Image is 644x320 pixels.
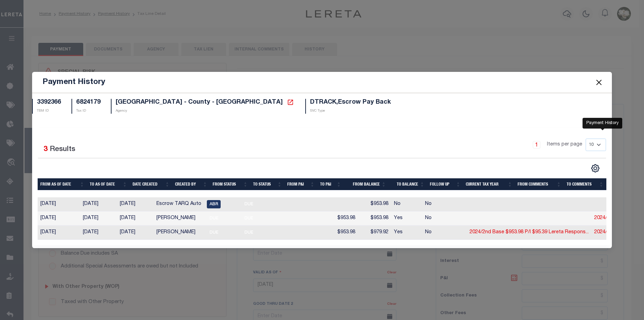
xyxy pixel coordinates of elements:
[44,146,48,153] span: 3
[80,226,117,240] td: [DATE]
[207,214,221,223] span: DUE
[42,77,105,87] h5: Payment History
[547,141,582,149] span: Items per page
[595,78,604,87] button: Close
[317,178,344,190] th: To P&I: activate to sort column ascending
[207,228,221,237] span: DUE
[564,178,606,190] th: To Comments: activate to sort column ascending
[76,99,100,106] h5: 6824179
[210,178,250,190] th: From Status: activate to sort column ascending
[242,228,256,237] span: DUE
[422,211,467,226] td: No
[463,178,515,190] th: Current Tax Year: activate to sort column ascending
[116,109,295,114] p: Agency
[130,178,172,190] th: Date Created: activate to sort column ascending
[319,226,358,240] td: $953.98
[344,178,389,190] th: From Balance: activate to sort column ascending
[391,197,422,211] td: No
[87,178,130,190] th: To As of Date: activate to sort column ascending
[76,109,100,114] p: Tax ID
[533,141,540,149] a: 1
[38,197,80,211] td: [DATE]
[37,99,61,106] h5: 3392366
[116,99,283,105] span: [GEOGRAPHIC_DATA] - County - [GEOGRAPHIC_DATA]
[358,211,391,226] td: $953.98
[207,200,221,208] span: ABR
[391,226,422,240] td: Yes
[242,214,256,223] span: DUE
[154,197,204,211] td: Escrow TARQ Auto
[319,211,358,226] td: $953.98
[80,211,117,226] td: [DATE]
[583,118,622,129] div: Payment History
[117,197,154,211] td: [DATE]
[427,178,463,190] th: Follow Up: activate to sort column ascending
[310,109,391,114] p: SVC Type
[389,178,427,190] th: To Balance: activate to sort column ascending
[285,178,317,190] th: From P&I: activate to sort column ascending
[470,230,589,235] a: 2024/2nd Base $953.98 P/I $95.39 Lereta Respons...
[38,226,80,240] td: [DATE]
[422,197,467,211] td: No
[515,178,564,190] th: From Comments: activate to sort column ascending
[38,211,80,226] td: [DATE]
[250,178,285,190] th: To Status: activate to sort column ascending
[80,197,117,211] td: [DATE]
[50,144,75,155] label: Results
[38,178,87,190] th: From As of Date: activate to sort column ascending
[154,226,204,240] td: [PERSON_NAME]
[310,99,391,106] h5: DTRACK,Escrow Pay Back
[242,200,256,208] span: DUE
[117,226,154,240] td: [DATE]
[422,226,467,240] td: No
[358,197,391,211] td: $953.98
[172,178,210,190] th: Created By: activate to sort column ascending
[391,211,422,226] td: Yes
[358,226,391,240] td: $979.92
[154,211,204,226] td: [PERSON_NAME]
[37,109,61,114] p: TBM ID
[117,211,154,226] td: [DATE]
